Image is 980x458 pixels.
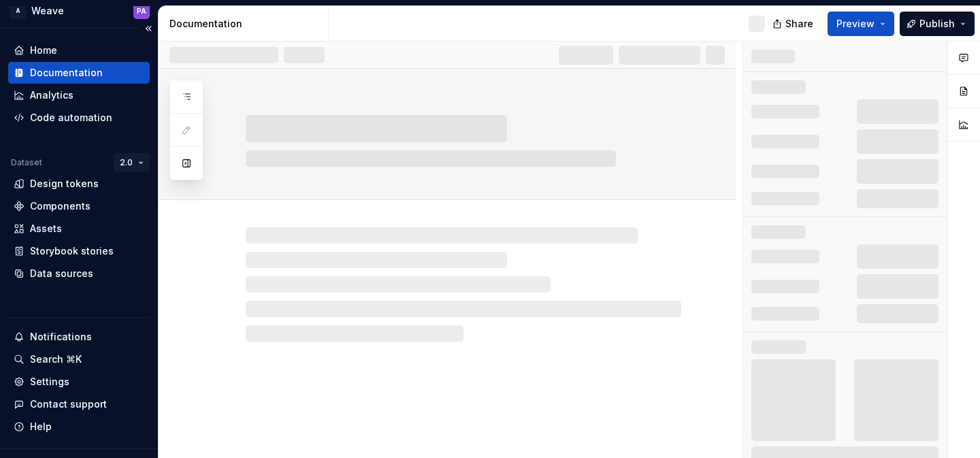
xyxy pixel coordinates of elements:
[8,84,150,106] a: Analytics
[919,17,955,31] span: Publish
[8,62,150,84] a: Documentation
[30,44,57,57] div: Home
[8,416,150,438] button: Help
[30,222,62,235] div: Assets
[30,88,73,102] div: Analytics
[8,348,150,370] button: Search ⌘K
[30,397,107,411] div: Contact support
[30,353,82,366] div: Search ⌘K
[8,393,150,415] button: Contact support
[139,19,158,38] button: Collapse sidebar
[114,153,150,172] button: 2.0
[30,375,69,389] div: Settings
[31,4,64,18] div: Weave
[10,3,26,19] div: A
[169,17,323,31] div: Documentation
[30,330,92,344] div: Notifications
[8,218,150,240] a: Assets
[30,111,112,125] div: Code automation
[828,12,894,36] button: Preview
[766,12,822,36] button: Share
[8,240,150,262] a: Storybook stories
[8,39,150,61] a: Home
[30,177,99,191] div: Design tokens
[900,12,975,36] button: Publish
[30,420,52,434] div: Help
[8,326,150,348] button: Notifications
[8,371,150,393] a: Settings
[30,199,91,213] div: Components
[30,66,103,80] div: Documentation
[137,5,146,16] div: PA
[8,107,150,129] a: Code automation
[11,157,42,168] div: Dataset
[30,267,93,280] div: Data sources
[836,17,875,31] span: Preview
[8,173,150,195] a: Design tokens
[8,195,150,217] a: Components
[120,157,133,168] span: 2.0
[785,17,813,31] span: Share
[30,244,114,258] div: Storybook stories
[8,263,150,284] a: Data sources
